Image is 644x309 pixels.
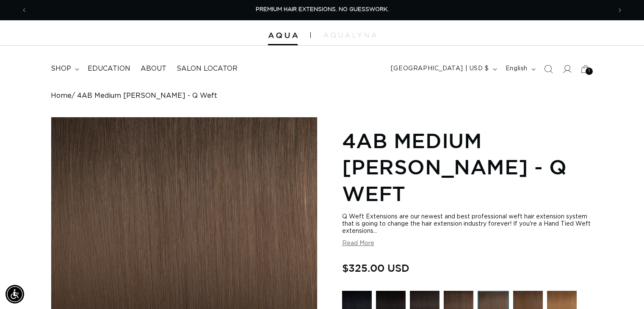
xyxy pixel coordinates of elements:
span: Salon Locator [177,64,238,73]
div: Accessibility Menu [6,285,24,303]
button: Previous announcement [15,2,33,18]
span: PREMIUM HAIR EXTENSIONS. NO GUESSWORK. [256,7,389,12]
a: Education [83,59,135,78]
button: English [500,61,539,77]
a: Home [51,92,72,100]
img: aqualyna.com [323,33,376,38]
span: [GEOGRAPHIC_DATA] | USD $ [391,64,489,73]
button: [GEOGRAPHIC_DATA] | USD $ [386,61,500,77]
span: 1 [589,68,590,75]
span: About [141,64,166,73]
nav: breadcrumbs [51,92,593,100]
span: $325.00 USD [342,260,409,276]
button: Next announcement [611,2,629,18]
span: Education [88,64,130,73]
iframe: Chat Widget [602,268,644,309]
a: About [135,59,171,78]
h1: 4AB Medium [PERSON_NAME] - Q Weft [342,127,593,207]
span: shop [51,64,71,73]
span: 4AB Medium [PERSON_NAME] - Q Weft [77,92,217,100]
span: English [506,64,528,73]
div: Q Weft Extensions are our newest and best professional weft hair extension system that is going t... [342,213,593,235]
summary: shop [46,59,83,78]
button: Read More [342,240,374,247]
img: Aqua Hair Extensions [268,33,298,39]
summary: Search [539,60,558,78]
a: Salon Locator [171,59,243,78]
